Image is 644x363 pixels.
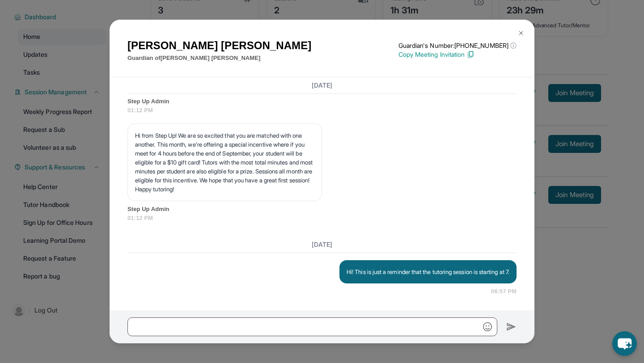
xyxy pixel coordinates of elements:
[398,41,517,50] p: Guardian's Number: [PHONE_NUMBER]
[127,97,517,106] span: Step Up Admin
[510,41,517,50] span: ⓘ
[483,322,492,331] img: Emoji
[135,131,314,194] p: Hi from Step Up! We are so excited that you are matched with one another. This month, we’re offer...
[491,287,517,296] span: 06:57 PM
[506,321,517,332] img: Send icon
[127,106,517,115] span: 01:12 PM
[127,205,517,214] span: Step Up Admin
[127,38,311,54] h1: [PERSON_NAME] [PERSON_NAME]
[127,214,517,223] span: 01:12 PM
[127,240,517,249] h3: [DATE]
[347,267,509,276] p: Hi! This is just a reminder that the tutoring session is starting at 7.
[127,54,311,63] p: Guardian of [PERSON_NAME] [PERSON_NAME]
[127,81,517,90] h3: [DATE]
[517,30,525,37] img: Close Icon
[612,331,637,356] button: chat-button
[398,50,517,59] p: Copy Meeting Invitation
[466,51,475,59] img: Copy Icon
